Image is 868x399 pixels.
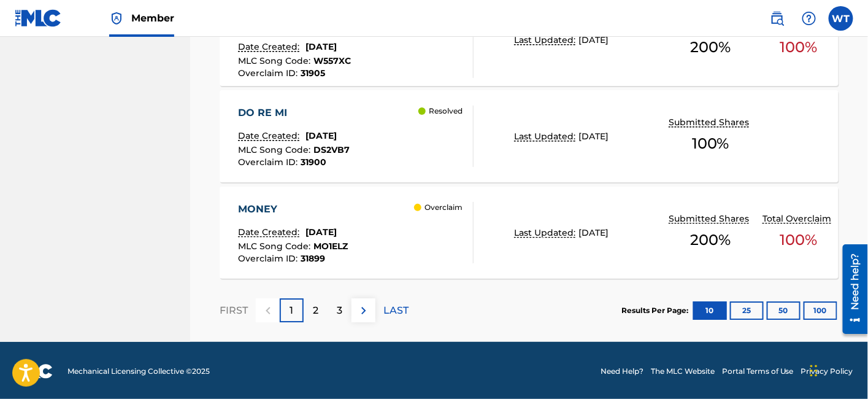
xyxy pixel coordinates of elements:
p: Submitted Shares [669,212,752,225]
span: Overclaim ID : [238,68,301,79]
img: right [356,303,371,318]
p: Date Created: [238,226,302,239]
a: Portal Terms of Use [722,366,794,377]
p: Resolved [429,106,463,117]
span: Member [131,11,174,25]
span: Overclaim ID : [238,253,301,264]
span: 200 % [690,229,731,251]
p: 1 [290,303,294,318]
img: Top Rightsholder [109,11,124,26]
p: Last Updated: [515,34,579,47]
button: 50 [767,301,801,320]
button: 25 [730,301,764,320]
span: [DATE] [579,131,609,142]
p: LAST [383,303,409,318]
span: [DATE] [305,41,337,52]
p: Last Updated: [515,227,579,239]
a: DO RE MIDate Created:[DATE]MLC Song Code:DS2VB7Overclaim ID:31900 ResolvedLast Updated:[DATE]Subm... [220,90,839,182]
p: Submitted Shares [669,116,752,129]
span: DS2VB7 [313,144,350,155]
span: MLC Song Code : [238,55,313,66]
span: 100 % [780,36,818,58]
a: Public Search [765,6,789,31]
a: Privacy Policy [801,366,853,377]
span: Overclaim ID : [238,157,301,168]
span: MLC Song Code : [238,144,313,155]
span: 200 % [690,36,731,58]
span: MO1ELZ [313,241,348,252]
a: Need Help? [601,366,643,377]
span: 100 % [780,229,818,251]
p: Date Created: [238,41,302,53]
p: Total Overclaim [763,212,835,225]
span: MLC Song Code : [238,241,313,252]
div: Help [797,6,821,31]
span: 31900 [301,157,326,168]
span: Mechanical Licensing Collective © 2025 [67,366,210,377]
div: User Menu [829,6,853,31]
img: MLC Logo [15,9,62,27]
div: DO RE MI [238,106,350,120]
p: Results Per Page: [621,305,691,316]
p: Overclaim [425,202,463,213]
p: FIRST [220,303,248,318]
p: Date Created: [238,130,302,142]
span: [DATE] [579,227,609,238]
span: [DATE] [305,227,337,238]
span: [DATE] [579,34,609,45]
span: 100 % [692,133,729,155]
div: MONEY [238,202,348,217]
img: search [770,11,785,26]
span: 31899 [301,253,325,264]
span: [DATE] [305,130,337,141]
p: Last Updated: [515,130,579,143]
a: MONEYDate Created:[DATE]MLC Song Code:MO1ELZOverclaim ID:31899 OverclaimLast Updated:[DATE]Submit... [220,187,839,279]
a: The MLC Website [651,366,715,377]
button: 10 [693,301,727,320]
span: W557XC [313,55,351,66]
p: 3 [337,303,342,318]
button: 100 [804,301,837,320]
iframe: Chat Widget [807,340,868,399]
img: help [802,11,816,26]
span: 31905 [301,68,325,79]
iframe: Resource Center [834,240,868,339]
div: Drag [810,352,818,389]
p: 2 [313,303,318,318]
